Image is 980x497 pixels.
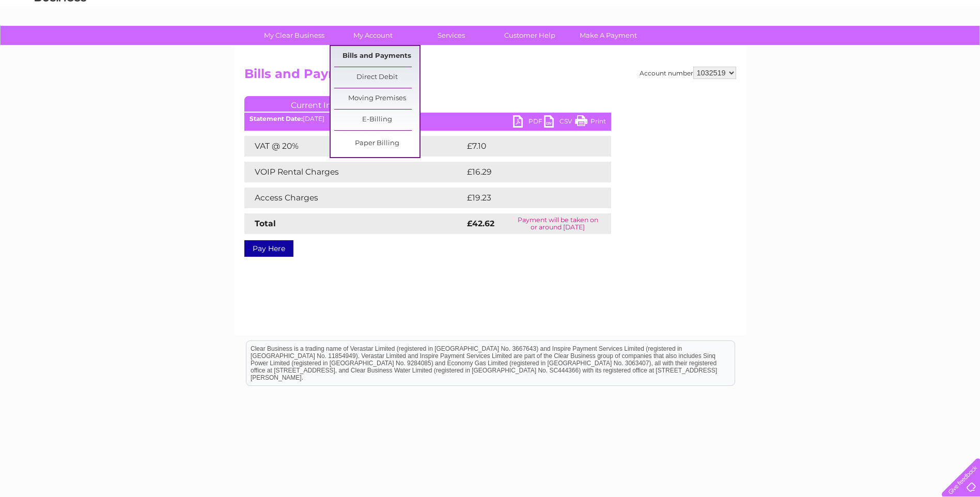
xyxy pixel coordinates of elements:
a: Blog [890,44,905,52]
a: Pay Here [244,240,293,257]
a: Telecoms [853,44,884,52]
a: 0333 014 3131 [785,5,857,18]
a: Make A Payment [566,26,651,45]
div: Clear Business is a trading name of Verastar Limited (registered in [GEOGRAPHIC_DATA] No. 3667643... [246,6,735,50]
a: Direct Debit [334,67,419,88]
td: £19.23 [464,188,589,208]
a: Print [575,115,606,130]
a: Current Invoice [244,96,399,112]
a: Water [798,44,818,52]
a: Moving Premises [334,88,419,109]
td: £7.10 [464,136,585,157]
a: Services [409,26,494,45]
img: logo.png [34,27,87,58]
td: Access Charges [244,188,464,208]
a: PDF [513,115,544,130]
a: Log out [946,44,970,52]
a: My Clear Business [252,26,337,45]
td: VOIP Rental Charges [244,162,464,182]
a: My Account [330,26,415,45]
a: Customer Help [487,26,572,45]
td: Payment will be taken on or around [DATE] [505,213,611,234]
strong: £42.62 [467,219,494,228]
a: Contact [911,44,937,52]
a: CSV [544,115,575,130]
a: Bills and Payments [334,46,419,67]
strong: Total [255,219,276,228]
td: £16.29 [464,162,589,182]
a: E-Billing [334,110,419,130]
a: Energy [824,44,847,52]
div: Account number [640,67,736,79]
b: Statement Date: [250,115,303,122]
td: VAT @ 20% [244,136,464,157]
div: [DATE] [244,115,611,122]
h2: Bills and Payments [244,67,736,86]
a: Paper Billing [334,133,419,154]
